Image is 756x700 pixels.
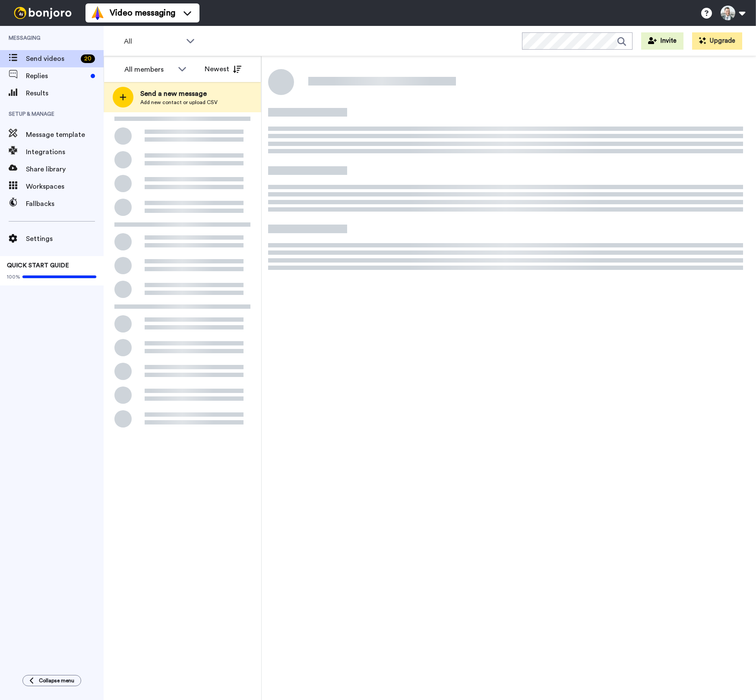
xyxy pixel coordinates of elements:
[22,675,81,686] button: Collapse menu
[10,7,75,19] img: bj-logo-header-white.svg
[7,263,69,269] span: QUICK START GUIDE
[198,60,248,78] button: Newest
[124,36,182,47] span: All
[26,130,104,140] span: Message template
[110,7,175,19] span: Video messaging
[91,6,104,20] img: vm-color.svg
[26,234,104,244] span: Settings
[26,147,104,157] span: Integrations
[26,54,77,64] span: Send videos
[692,32,742,50] button: Upgrade
[140,99,218,106] span: Add new contact or upload CSV
[641,32,683,50] button: Invite
[140,89,218,99] span: Send a new message
[26,71,87,81] span: Replies
[124,64,174,75] div: All members
[81,54,95,63] div: 20
[39,677,74,684] span: Collapse menu
[26,199,104,209] span: Fallbacks
[26,88,104,98] span: Results
[26,181,104,192] span: Workspaces
[7,273,20,280] span: 100%
[26,164,104,174] span: Share library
